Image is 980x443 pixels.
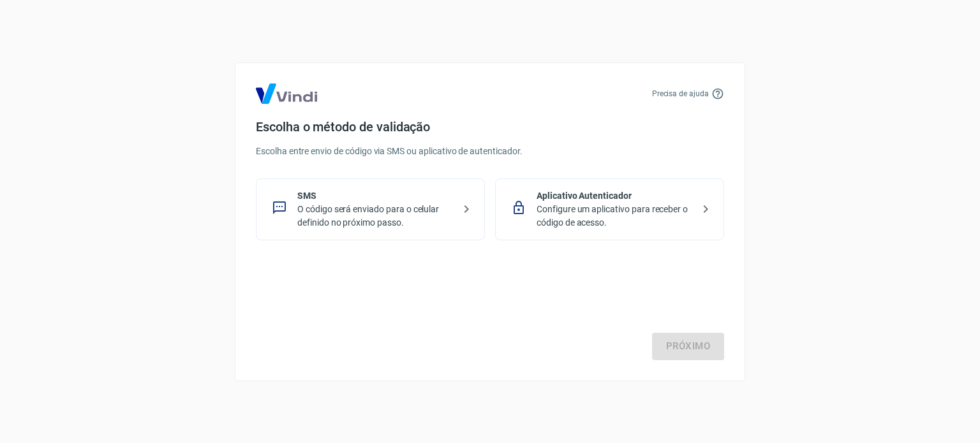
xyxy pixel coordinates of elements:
div: SMSO código será enviado para o celular definido no próximo passo. [256,178,485,240]
p: Aplicativo Autenticador [537,189,693,203]
p: Configure um aplicativo para receber o código de acesso. [537,203,693,229]
p: O código será enviado para o celular definido no próximo passo. [297,203,454,229]
div: Aplicativo AutenticadorConfigure um aplicativo para receber o código de acesso. [495,178,724,240]
p: Precisa de ajuda [652,88,709,99]
p: Escolha entre envio de código via SMS ou aplicativo de autenticador. [256,145,724,158]
p: SMS [297,189,454,203]
img: Logo Vind [256,84,317,104]
h4: Escolha o método de validação [256,119,724,134]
